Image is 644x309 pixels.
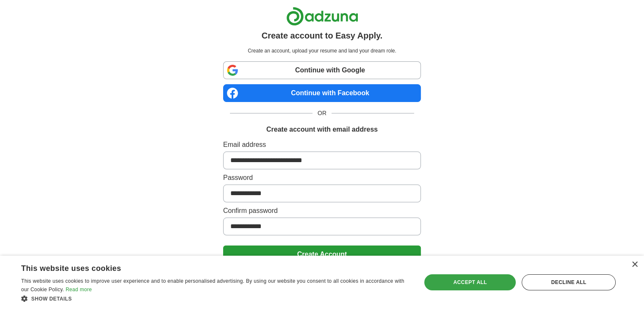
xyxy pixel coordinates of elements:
span: This website uses cookies to improve user experience and to enable personalised advertising. By u... [21,278,404,292]
p: Create an account, upload your resume and land your dream role. [225,47,419,55]
a: Continue with Google [223,61,421,79]
div: Accept all [424,274,516,290]
div: Show details [21,294,409,303]
button: Create Account [223,246,421,263]
div: Close [631,262,638,268]
div: Decline all [522,274,616,290]
div: This website uses cookies [21,261,388,273]
h1: Create account with email address [266,124,378,135]
h1: Create account to Easy Apply. [262,29,383,42]
span: OR [312,109,332,118]
img: Adzuna logo [286,7,358,26]
span: Show details [31,296,72,302]
label: Email address [223,140,421,150]
label: Confirm password [223,206,421,216]
label: Password [223,173,421,183]
a: Read more, opens a new window [66,287,92,292]
a: Continue with Facebook [223,84,421,102]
